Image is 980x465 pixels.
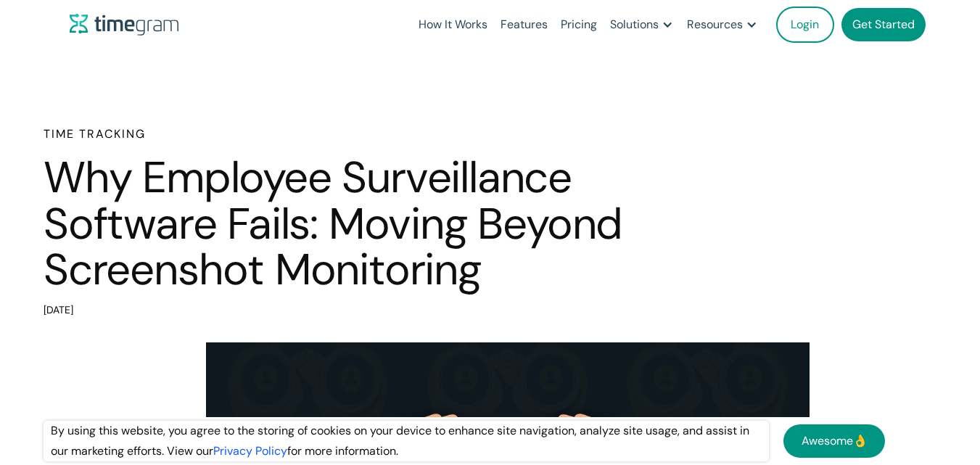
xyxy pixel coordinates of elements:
a: Awesome👌 [783,424,885,458]
h1: Why Employee Surveillance Software Fails: Moving Beyond Screenshot Monitoring [44,155,653,293]
div: By using this website, you agree to the storing of cookies on your device to enhance site navigat... [44,421,769,461]
iframe: Tidio Chat [905,371,973,440]
a: Login [776,7,834,43]
div: Resources [687,15,743,35]
a: Privacy Policy [213,443,287,458]
a: Get Started [841,8,926,41]
div: Solutions [610,15,659,35]
div: [DATE] [44,300,653,321]
h6: Time Tracking [44,125,653,143]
